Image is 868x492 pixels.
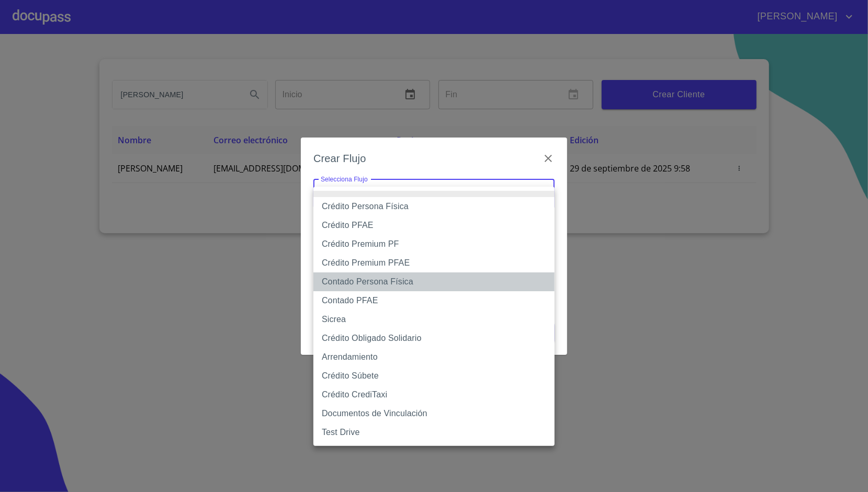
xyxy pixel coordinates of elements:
[313,272,555,291] li: Contado Persona Física
[313,191,555,197] li: None
[313,197,555,216] li: Crédito Persona Física
[313,216,555,235] li: Crédito PFAE
[313,404,555,423] li: Documentos de Vinculación
[313,329,555,348] li: Crédito Obligado Solidario
[313,348,555,367] li: Arrendamiento
[313,310,555,329] li: Sicrea
[313,385,555,404] li: Crédito CrediTaxi
[313,235,555,254] li: Crédito Premium PF
[313,423,555,442] li: Test Drive
[313,367,555,385] li: Crédito Súbete
[313,254,555,272] li: Crédito Premium PFAE
[313,291,555,310] li: Contado PFAE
